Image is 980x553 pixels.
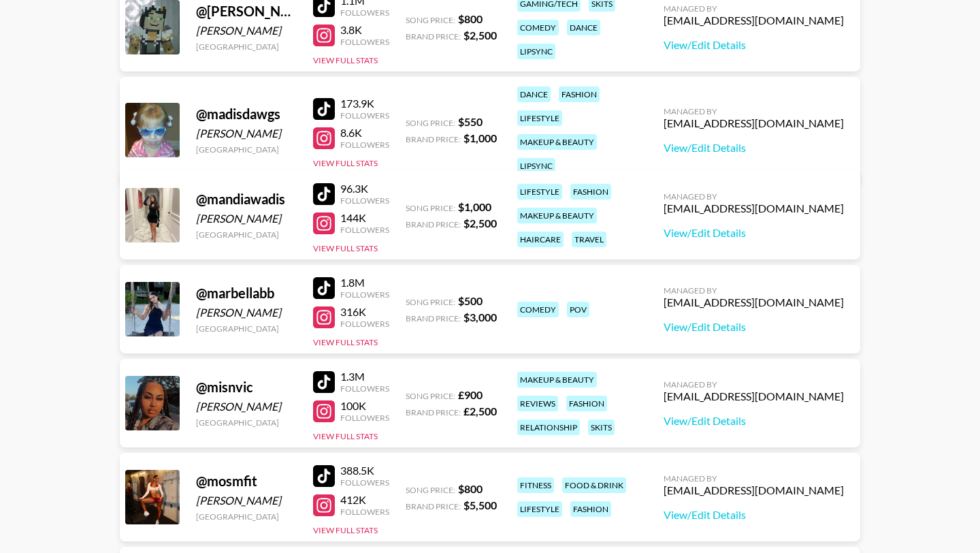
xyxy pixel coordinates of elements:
[313,55,378,65] button: View Full Stats
[562,477,626,493] div: food & drink
[570,501,611,517] div: fashion
[463,217,497,230] strong: $ 2,500
[340,195,389,206] div: Followers
[196,191,297,208] div: @ mandiawadis
[406,407,461,417] span: Brand Price:
[406,203,455,213] span: Song Price:
[340,413,389,423] div: Followers
[664,226,844,240] a: View/Edit Details
[340,399,389,413] div: 100K
[567,20,600,35] div: dance
[517,302,559,317] div: comedy
[406,391,455,401] span: Song Price:
[340,23,389,37] div: 3.8K
[340,37,389,47] div: Followers
[196,285,297,302] div: @ marbellabb
[664,379,844,390] div: Managed By
[406,485,455,495] span: Song Price:
[196,212,297,225] div: [PERSON_NAME]
[196,3,297,20] div: @ [PERSON_NAME].[PERSON_NAME]
[313,431,378,441] button: View Full Stats
[664,14,844,27] div: [EMAIL_ADDRESS][DOMAIN_NAME]
[340,7,389,18] div: Followers
[517,20,559,35] div: comedy
[664,296,844,309] div: [EMAIL_ADDRESS][DOMAIN_NAME]
[406,15,455,25] span: Song Price:
[517,420,580,435] div: relationship
[196,473,297,490] div: @ mosmfit
[572,232,606,247] div: travel
[517,184,562,200] div: lifestyle
[340,507,389,517] div: Followers
[588,420,615,435] div: skits
[664,116,844,130] div: [EMAIL_ADDRESS][DOMAIN_NAME]
[463,311,497,323] strong: $ 3,000
[664,484,844,497] div: [EMAIL_ADDRESS][DOMAIN_NAME]
[458,294,483,307] strong: $ 500
[458,115,483,128] strong: $ 550
[664,285,844,296] div: Managed By
[313,158,378,168] button: View Full Stats
[406,219,461,230] span: Brand Price:
[340,140,389,150] div: Followers
[406,31,461,42] span: Brand Price:
[196,24,297,37] div: [PERSON_NAME]
[517,44,555,59] div: lipsync
[517,501,562,517] div: lifestyle
[196,494,297,507] div: [PERSON_NAME]
[313,243,378,253] button: View Full Stats
[196,323,297,334] div: [GEOGRAPHIC_DATA]
[458,12,483,25] strong: $ 800
[313,337,378,347] button: View Full Stats
[340,110,389,121] div: Followers
[340,464,389,477] div: 388.5K
[664,3,844,14] div: Managed By
[458,388,483,401] strong: £ 900
[458,482,483,495] strong: $ 800
[196,144,297,155] div: [GEOGRAPHIC_DATA]
[340,289,389,300] div: Followers
[664,141,844,155] a: View/Edit Details
[664,38,844,52] a: View/Edit Details
[196,106,297,123] div: @ madisdawgs
[340,276,389,289] div: 1.8M
[517,208,597,223] div: makeup & beauty
[313,525,378,535] button: View Full Stats
[664,414,844,428] a: View/Edit Details
[340,383,389,394] div: Followers
[517,134,597,150] div: makeup & beauty
[340,97,389,110] div: 173.9K
[463,131,497,144] strong: $ 1,000
[340,370,389,383] div: 1.3M
[406,297,455,307] span: Song Price:
[517,158,555,174] div: lipsync
[406,501,461,511] span: Brand Price:
[196,127,297,140] div: [PERSON_NAME]
[517,396,558,411] div: reviews
[340,225,389,235] div: Followers
[196,306,297,319] div: [PERSON_NAME]
[196,379,297,396] div: @ misnvic
[340,305,389,319] div: 316K
[570,184,611,200] div: fashion
[340,182,389,195] div: 96.3K
[340,319,389,329] div: Followers
[196,511,297,522] div: [GEOGRAPHIC_DATA]
[517,86,551,102] div: dance
[664,202,844,215] div: [EMAIL_ADDRESS][DOMAIN_NAME]
[559,86,600,102] div: fashion
[567,302,589,317] div: pov
[196,230,297,240] div: [GEOGRAPHIC_DATA]
[406,313,461,323] span: Brand Price:
[517,232,563,247] div: haircare
[196,400,297,413] div: [PERSON_NAME]
[196,42,297,52] div: [GEOGRAPHIC_DATA]
[463,29,497,42] strong: $ 2,500
[340,126,389,140] div: 8.6K
[664,390,844,403] div: [EMAIL_ADDRESS][DOMAIN_NAME]
[196,417,297,428] div: [GEOGRAPHIC_DATA]
[664,106,844,116] div: Managed By
[463,405,497,417] strong: £ 2,500
[340,477,389,488] div: Followers
[517,110,562,126] div: lifestyle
